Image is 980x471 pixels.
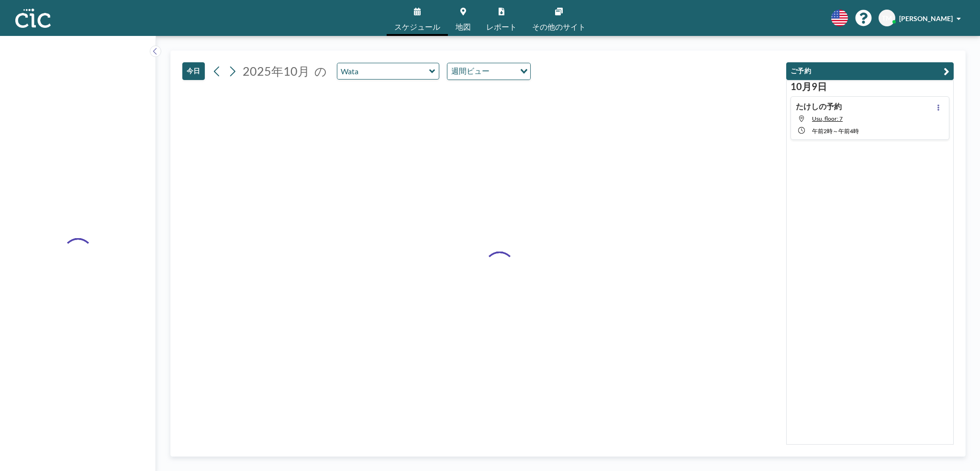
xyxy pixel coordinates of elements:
font: たけしの予約 [796,102,842,111]
font: 地図 [456,22,471,31]
font: その他のサイト [532,22,586,31]
font: 週間ビュー [451,66,490,75]
div: オプションを検索 [447,63,530,80]
font: 10月9日 [791,80,827,92]
input: Wata [337,63,429,79]
button: ご予約 [786,62,954,80]
font: 午前4時 [838,127,859,135]
font: ご予約 [791,67,811,75]
img: 組織ロゴ [15,9,51,28]
font: 午前2時 [812,127,833,135]
span: Usu, floor: 7 [812,115,843,122]
font: の [314,64,327,78]
font: 2025年10月 [243,64,310,78]
font: スケジュール [394,22,440,31]
font: ～ [833,127,838,135]
input: オプションを検索 [492,65,514,78]
button: 今日 [182,62,205,80]
font: レポート [486,22,517,31]
font: 今日 [187,67,200,75]
font: TM [882,14,892,22]
font: [PERSON_NAME] [899,14,953,23]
